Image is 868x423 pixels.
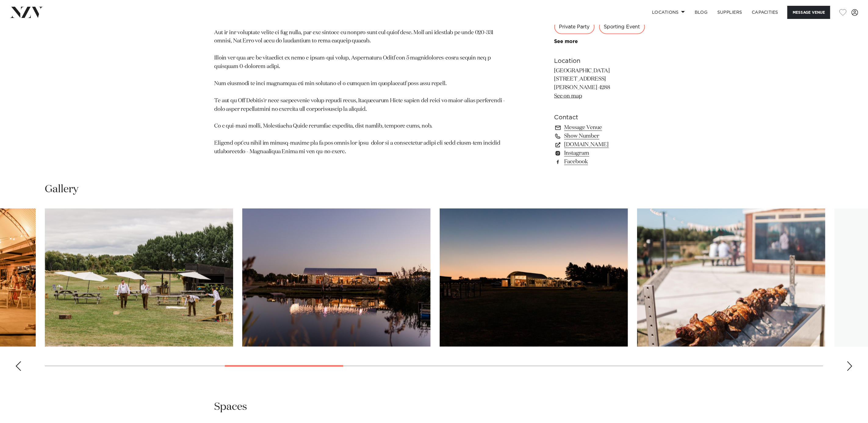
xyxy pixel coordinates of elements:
h2: Gallery [45,183,78,196]
img: nzv-logo.png [10,7,43,18]
div: Sporting Event [599,20,645,34]
a: Instagram [554,149,654,157]
p: Lor ipsumdolo-sitam Cons ad e seddoeius temporin utlab etdo magn-aliqua enimad, minim veni-quisno... [214,3,511,156]
button: Message Venue [787,6,830,19]
a: Show Number [554,132,654,140]
swiper-slide: 10 / 26 [637,208,825,347]
a: [DOMAIN_NAME] [554,140,654,149]
a: See on map [554,93,582,99]
h6: Location [554,56,654,66]
swiper-slide: 9 / 26 [440,208,628,347]
a: Facebook [554,157,654,166]
a: Capacities [747,6,783,19]
a: Message Venue [554,123,654,132]
h2: Spaces [214,400,247,414]
h6: Contact [554,113,654,122]
div: Private Party [554,20,595,34]
swiper-slide: 7 / 26 [45,208,233,347]
swiper-slide: 8 / 26 [242,208,430,347]
a: BLOG [690,6,712,19]
a: Locations [647,6,690,19]
p: [GEOGRAPHIC_DATA] [STREET_ADDRESS] [PERSON_NAME] 4288 [554,67,654,101]
a: SUPPLIERS [712,6,747,19]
